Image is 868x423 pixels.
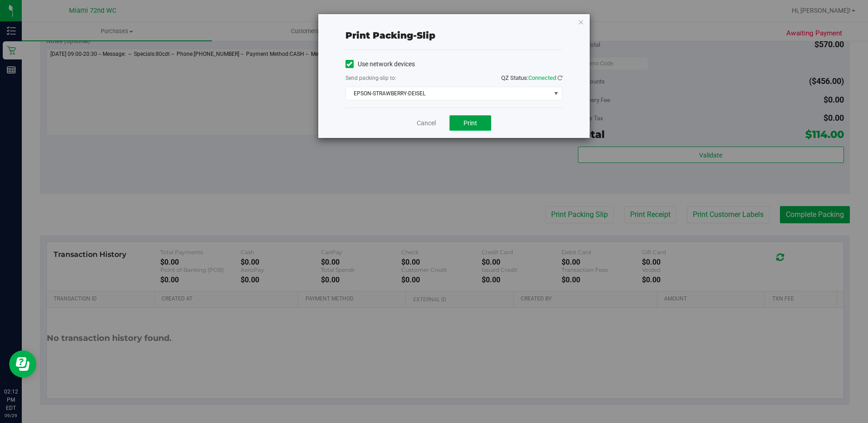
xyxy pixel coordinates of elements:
span: Print [464,119,477,127]
span: QZ Status: [501,74,562,81]
label: Use network devices [345,59,415,69]
button: Print [449,115,491,131]
span: Connected [528,74,556,81]
iframe: Resource center [9,350,36,378]
label: Send packing-slip to: [345,74,396,82]
span: select [550,87,562,100]
span: Print packing-slip [345,30,435,41]
span: EPSON-STRAWBERRY-DEISEL [346,87,551,100]
a: Cancel [417,118,436,128]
